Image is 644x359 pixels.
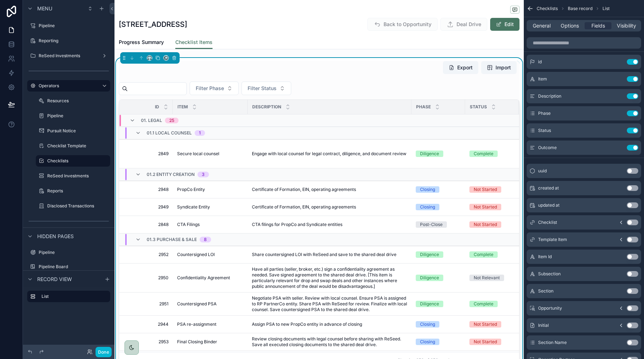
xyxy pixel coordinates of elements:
span: Fields [591,22,605,29]
span: 01. Legal [141,118,162,123]
div: Complete [474,301,493,307]
div: Diligence [420,301,439,307]
a: Resources [36,95,110,107]
span: Phase [416,104,431,110]
label: Pursuit Notice [47,128,109,134]
label: Resources [47,98,109,104]
label: Pipeline [39,23,109,29]
span: Item Id [538,254,552,260]
label: Pipeline [47,113,109,119]
span: uuid [538,168,547,174]
label: List [42,294,104,299]
a: ReSeed Investments [36,170,110,182]
a: Checklist Items [175,36,213,49]
div: Not Relevant [474,275,500,281]
a: Operators [27,80,110,92]
button: Edit [490,18,519,31]
button: Done [96,347,112,357]
button: Import [481,61,517,74]
button: Export [443,61,478,74]
label: Pipeline [39,250,109,255]
span: 2948 [128,187,169,192]
span: updated at [538,202,560,208]
span: Template Item [538,237,567,242]
span: Hidden pages [37,233,74,240]
span: Assign PSA to new PropCo entity in advance of closing [252,321,362,327]
span: 2848 [128,222,169,227]
span: Filter Phase [196,85,224,92]
span: CTA filings for PropCo and Syndicate entities [252,222,342,227]
span: Certificate of Formation, EIN, operating agreements [252,187,356,192]
span: 2950 [128,275,169,281]
label: ReSeed Investments [39,53,99,59]
div: Not Started [474,221,497,228]
div: 8 [204,237,207,242]
div: Diligence [420,275,439,281]
button: Select Button [241,82,291,95]
label: Checklist Template [47,143,109,149]
span: Final Closing Binder [177,339,217,345]
div: Diligence [420,151,439,157]
span: Id [155,104,159,110]
label: Disclosed Transactions [47,203,109,209]
span: Status [470,104,487,110]
label: Reporting [39,38,109,44]
label: Pipeline Board [39,264,109,270]
div: Not Started [474,204,497,210]
a: Pipeline [27,20,110,31]
span: Item [177,104,188,110]
span: Options [561,22,579,29]
label: Reports [47,188,109,194]
span: Filter Status [248,85,277,92]
a: Progress Summary [119,36,164,50]
div: Not Started [474,186,497,193]
div: Complete [474,251,493,258]
span: Subsection [538,271,561,277]
span: Checklists [537,6,558,11]
button: Select Button [190,82,239,95]
span: Outcome [538,145,557,151]
div: Closing [420,321,435,328]
a: ReSeed Investments [27,50,110,62]
span: 2849 [128,151,169,157]
span: 01.1 Local Counsel [147,130,192,136]
h1: [STREET_ADDRESS] [119,19,187,29]
div: Not Started [474,339,497,345]
span: Phase [538,110,551,116]
span: Have all parties (seller, broker, etc.) sign a confidentiality agreement as needed. Save signed a... [252,266,407,289]
span: 01.2 Entity Creation [147,172,195,177]
div: 1 [199,130,201,136]
a: Disclosed Transactions [36,200,110,212]
a: Pipeline [27,247,110,258]
div: Complete [474,151,493,157]
a: Reports [36,185,110,197]
span: 01.3 Purchase & Sale [147,237,197,242]
span: Share countersigned LOI with ReSeed and save to the shared deal drive [252,252,396,257]
span: Record view [37,276,72,283]
span: Item [538,76,547,82]
span: Description [538,93,561,99]
span: Import [496,64,511,71]
span: Engage with local counsel for legal contract, diligence, and document review [252,151,406,157]
span: Certificate of Formation, EIN, operating agreements [252,204,356,210]
span: List [602,6,610,11]
span: Review closing documents with legal counsel before sharing with ReSeed. Save all executed closing... [252,336,407,348]
span: Initial [538,323,549,328]
span: Checklist Items [175,39,213,46]
a: Checklist Template [36,140,110,152]
span: Secure local counsel [177,151,219,157]
span: Confidentiality Agreement [177,275,230,281]
span: Visibility [617,22,636,29]
span: Section [538,288,553,294]
a: Reporting [27,35,110,46]
span: Checklist [538,220,557,225]
div: Closing [420,186,435,193]
span: Syndicate Entity [177,204,210,210]
span: 2951 [128,301,169,307]
div: Closing [420,204,435,210]
div: 25 [169,118,174,123]
a: Pipeline [36,110,110,122]
div: Diligence [420,251,439,258]
label: ReSeed Investments [47,173,109,179]
span: Menu [37,5,52,12]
